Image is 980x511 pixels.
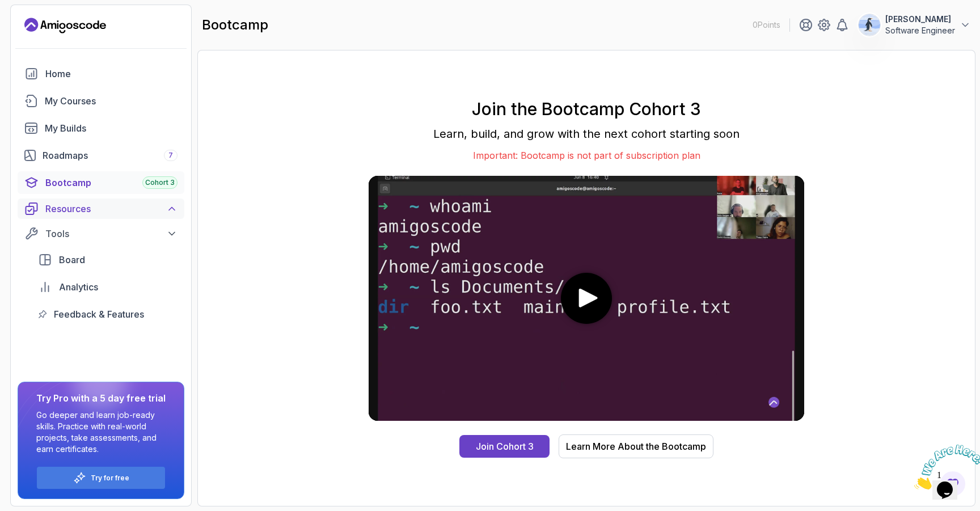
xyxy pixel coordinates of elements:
div: Learn More About the Bootcamp [566,440,706,453]
span: Feedback & Features [54,307,144,321]
p: 0 Points [753,19,780,31]
a: courses [18,90,184,112]
button: user profile image[PERSON_NAME]Software Engineer [858,14,971,36]
div: Bootcamp [45,176,178,189]
p: Software Engineer [885,25,955,36]
h1: Join the Bootcamp Cohort 3 [369,99,804,119]
a: analytics [31,276,184,298]
p: Learn, build, and grow with the next cohort starting soon [369,126,804,142]
button: Try for free [36,466,166,489]
button: Tools [18,223,184,244]
button: Resources [18,199,184,219]
a: board [31,248,184,271]
span: Analytics [59,280,98,294]
p: Important: Bootcamp is not part of subscription plan [369,149,804,162]
img: Chat attention grabber [5,5,75,49]
p: Go deeper and learn job-ready skills. Practice with real-world projects, take assessments, and ea... [36,409,166,455]
div: Tools [45,227,178,240]
a: feedback [31,303,184,326]
iframe: chat widget [910,440,980,494]
div: Resources [45,202,178,216]
div: Roadmaps [43,149,178,162]
span: 7 [168,151,173,160]
img: user profile image [859,14,880,36]
a: Try for free [91,474,129,483]
button: Learn More About the Bootcamp [559,434,713,458]
a: bootcamp [18,171,184,194]
a: home [18,62,184,85]
div: My Courses [45,94,178,108]
div: My Builds [45,121,178,135]
div: Home [45,67,178,81]
span: Cohort 3 [145,178,175,187]
a: builds [18,117,184,140]
span: Board [59,253,85,267]
div: Join Cohort 3 [476,440,534,453]
button: Join Cohort 3 [459,435,550,458]
a: Landing page [24,16,106,35]
h2: bootcamp [202,16,268,34]
span: 1 [5,5,9,14]
a: roadmaps [18,144,184,167]
p: [PERSON_NAME] [885,14,955,25]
